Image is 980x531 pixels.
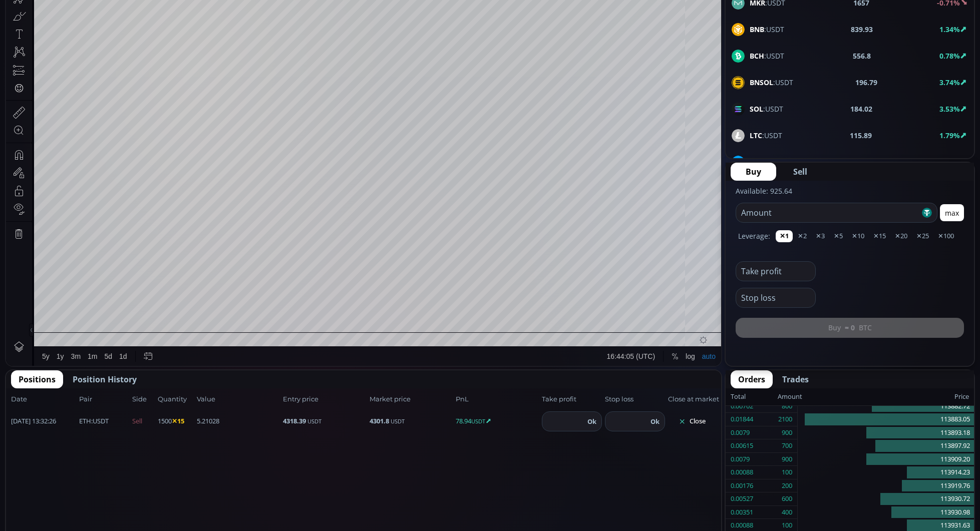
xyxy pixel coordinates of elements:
div: 1y [51,402,58,410]
div: 113882.72 [798,400,974,413]
span: :USDT [750,51,784,61]
span: Value [197,394,280,404]
button: ✕5 [830,230,847,242]
div: 0.0079 [731,453,750,466]
span: Entry price [283,394,366,404]
button: Ok [584,416,599,427]
div: 0.00615 [731,439,753,452]
span: Orders [738,373,765,385]
div: log [680,402,689,410]
div: 0.01844 [731,413,753,426]
span: :USDT [750,77,793,88]
button: 16:44:05 (UTC) [597,397,652,416]
span: 16:44:05 (UTC) [601,402,649,410]
b: 839.93 [851,24,873,35]
span: Quantity [158,394,194,404]
b: 4318.39 [283,416,306,425]
b: 184.02 [850,104,872,114]
span: :USDT [79,416,109,426]
div: 0.00702 [731,400,753,413]
b: ✕15 [172,416,184,425]
span: Buy [746,166,761,178]
div: 0.0079 [731,426,750,439]
button: Positions [11,370,63,388]
div: Volume [33,36,54,44]
button: ✕15 [869,230,890,242]
span: 78.94 [456,416,539,426]
div: 0.00176 [731,479,753,492]
b: 1.34% [939,25,960,34]
div: Bitcoin [65,23,95,32]
div: Compare [135,6,164,14]
span: :USDT [750,157,786,167]
b: 1.79% [939,131,960,140]
div: Toggle Percentage [662,397,676,416]
span: Pair [79,394,129,404]
span: 1500 [158,416,194,426]
button: Buy [731,163,776,181]
div: Total [731,390,778,403]
div: L [198,25,202,32]
div: O [119,25,125,32]
button: ✕10 [848,230,868,242]
div: BTC [33,23,49,32]
b: 4301.8 [370,416,389,425]
button: Orders [731,370,773,388]
b: 3.74% [939,78,960,87]
button: max [940,204,964,221]
span: Side [132,394,155,404]
div: Toggle Auto Scale [693,397,713,416]
div: 800 [782,400,792,413]
div: 112380.00 [202,25,232,32]
span: :USDT [750,24,784,35]
div: 5y [36,402,44,410]
div: Indicators [187,6,217,14]
b: 0.78% [939,51,960,61]
div: Toggle Log Scale [676,397,693,416]
span: Close at market [668,394,716,404]
button: Sell [778,163,822,181]
div: auto [696,402,710,410]
small: USDT [471,417,485,425]
div: 1d [113,402,121,410]
b: 115.89 [850,130,872,141]
button: Close [668,413,716,429]
button: Trades [775,370,816,388]
div: Hide Drawings Toolbar [23,373,28,387]
div: 113914.23 [798,466,974,479]
b: BCH [750,51,764,61]
div: 5d [99,402,107,410]
div: 200 [782,479,792,492]
button: ✕1 [776,230,793,242]
span: Sell [793,166,807,178]
div: 0.00351 [731,506,753,519]
div: C [236,25,241,32]
div: 113909.20 [798,453,974,466]
div: 900 [782,426,792,439]
div: 0.00527 [731,492,753,505]
span: PnL [456,394,539,404]
span: Take profit [542,394,602,404]
span: :USDT [750,104,783,114]
div: 113893.18 [798,426,974,440]
div: H [159,25,164,32]
button: ✕2 [794,230,811,242]
b: BNSOL [750,78,773,87]
div: 114326.35 [164,25,194,32]
button: Ok [647,416,663,427]
b: 6.42% [939,157,960,167]
div: 112872.95 [125,25,156,32]
span: Positions [19,373,56,385]
div: 900 [782,453,792,466]
small: USDT [391,417,405,425]
div: 100 [782,466,792,479]
div: 113897.92 [798,439,974,453]
div: 113883.05 [798,413,974,426]
div: 0.00088 [731,466,753,479]
span: Position History [73,373,137,385]
span: [DATE] 13:32:26 [11,416,76,426]
b: 3.53% [939,104,960,114]
div: +1059.79 (+0.94%) [274,25,330,32]
b: 556.8 [853,51,871,61]
button: ✕25 [912,230,933,242]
